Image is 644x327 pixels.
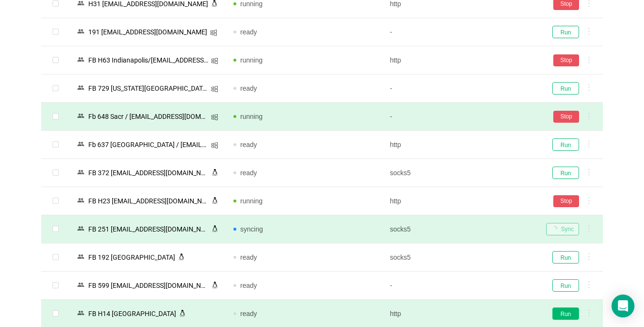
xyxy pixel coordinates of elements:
td: - [382,103,538,131]
td: - [382,74,538,103]
div: FB Н63 Indianapolis/[EMAIL_ADDRESS][DOMAIN_NAME] [1] [85,54,211,66]
span: syncing [240,225,263,233]
button: Run [552,82,579,95]
i: icon: windows [211,114,218,121]
span: ready [240,28,257,36]
td: socks5 [382,159,538,187]
button: Run [552,138,579,151]
button: Run [552,26,579,38]
div: FB Н23 [EMAIL_ADDRESS][DOMAIN_NAME] [85,195,211,207]
button: Run [552,251,579,264]
button: Stop [553,195,579,207]
span: ready [240,84,257,92]
td: http [382,46,538,74]
div: Fb 648 Sacr / [EMAIL_ADDRESS][DOMAIN_NAME] [85,110,211,123]
div: Fb 637 [GEOGRAPHIC_DATA] / [EMAIL_ADDRESS][DOMAIN_NAME] [85,138,211,151]
div: 191 [EMAIL_ADDRESS][DOMAIN_NAME] [85,26,210,38]
div: FB H14 [GEOGRAPHIC_DATA] [85,307,179,320]
i: icon: windows [211,57,218,64]
i: icon: windows [211,85,218,93]
div: FB 251 [EMAIL_ADDRESS][DOMAIN_NAME] [85,223,211,235]
button: Run [552,167,579,179]
td: - [382,272,538,300]
i: icon: windows [210,29,217,36]
span: ready [240,282,257,289]
span: ready [240,310,257,317]
span: ready [240,253,257,261]
i: icon: windows [211,142,218,149]
div: FB 729 [US_STATE][GEOGRAPHIC_DATA]/ [EMAIL_ADDRESS][DOMAIN_NAME] [85,82,211,95]
td: socks5 [382,243,538,272]
div: Open Intercom Messenger [612,295,634,317]
span: running [240,56,263,64]
td: socks5 [382,215,538,243]
span: ready [240,141,257,148]
span: running [240,197,263,205]
button: Stop [553,111,579,123]
td: http [382,131,538,159]
button: Run [552,307,579,320]
div: FB 599 [EMAIL_ADDRESS][DOMAIN_NAME] [85,279,211,292]
span: running [240,113,263,120]
button: Run [552,279,579,292]
div: FB 372 [EMAIL_ADDRESS][DOMAIN_NAME] [85,167,211,179]
td: http [382,187,538,215]
span: ready [240,169,257,177]
td: - [382,18,538,46]
button: Stop [553,54,579,66]
div: FB 192 [GEOGRAPHIC_DATA] [85,251,178,264]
